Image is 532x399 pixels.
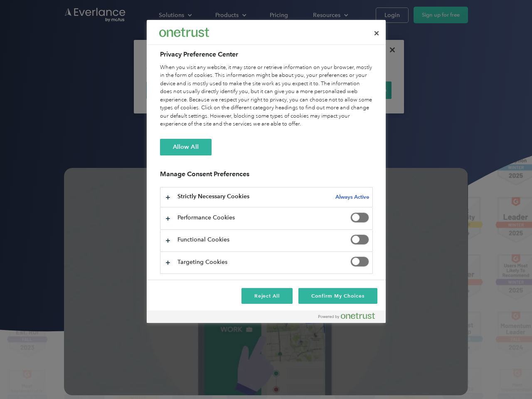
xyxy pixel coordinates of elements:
[318,313,375,319] img: Powered by OneTrust Opens in a new Tab
[160,64,373,128] div: When you visit any website, it may store or retrieve information on your browser, mostly in the f...
[159,28,209,37] img: Everlance
[241,288,293,304] button: Reject All
[298,288,377,304] button: Confirm My Choices
[159,24,209,41] div: Everlance
[147,20,386,323] div: Preference center
[367,24,386,42] button: Close
[160,49,373,59] h2: Privacy Preference Center
[160,170,373,183] h3: Manage Consent Preferences
[160,139,212,155] button: Allow All
[61,49,103,67] input: Submit
[318,313,382,323] a: Powered by OneTrust Opens in a new Tab
[147,20,386,323] div: Privacy Preference Center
